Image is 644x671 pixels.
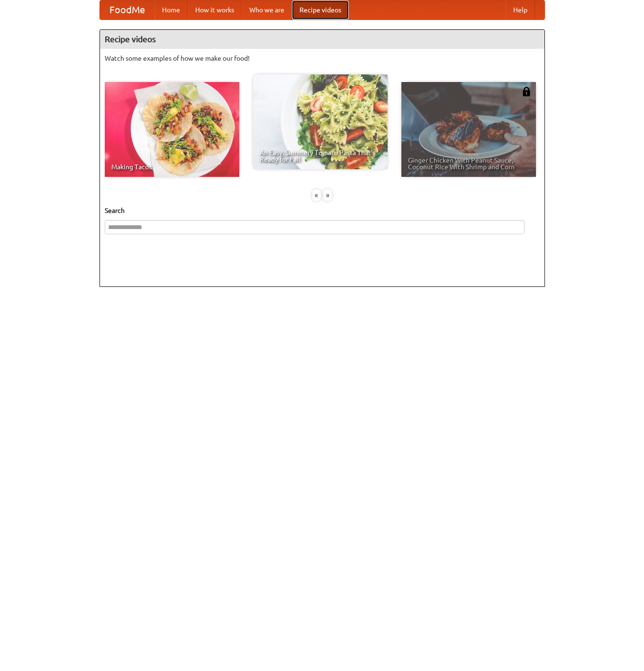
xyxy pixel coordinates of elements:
div: « [312,189,321,201]
a: Making Tacos [105,82,239,177]
a: An Easy, Summery Tomato Pasta That's Ready for Fall [253,74,388,169]
h4: Recipe videos [100,30,544,49]
a: Recipe videos [292,0,349,19]
a: FoodMe [100,0,154,19]
p: Watch some examples of how we make our food! [105,54,540,63]
span: Making Tacos [111,164,233,170]
a: Help [506,0,535,19]
div: » [323,189,332,201]
a: How it works [188,0,242,19]
a: Who we are [242,0,292,19]
span: An Easy, Summery Tomato Pasta That's Ready for Fall [260,149,381,163]
img: 483408.png [522,87,531,96]
h5: Search [105,206,540,215]
a: Home [154,0,188,19]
